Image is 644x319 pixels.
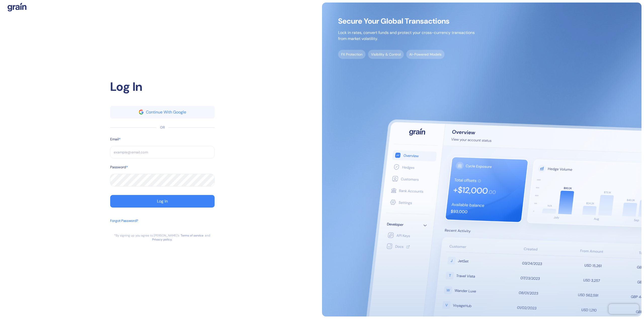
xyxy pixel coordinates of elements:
[139,110,143,114] img: google
[406,50,445,59] span: AI-Powered Models
[114,233,179,237] div: *By signing up you agree to [PERSON_NAME]’s
[181,233,204,237] a: Terms of service
[110,195,215,208] button: Log In
[205,233,210,237] div: and
[338,50,366,59] span: FX Protection
[160,125,165,130] div: OR
[338,30,475,42] p: Lock in rates, convert funds and protect your cross-currency transactions from market volatility.
[110,106,215,118] button: googleContinue With Google
[322,3,641,316] img: signup-main-image
[338,19,475,24] span: Secure Your Global Transactions
[146,110,186,114] div: Continue With Google
[110,218,138,223] div: Forgot Password?
[110,137,119,142] label: Email
[157,199,168,203] div: Log In
[110,146,215,158] input: example@email.com
[110,165,126,170] label: Password
[609,304,639,314] iframe: Chatra live chat
[8,3,26,12] img: logo
[368,50,404,59] span: Visibility & Control
[110,216,138,233] button: Forgot Password?
[110,78,215,96] div: Log In
[152,237,172,242] a: Privacy policy.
